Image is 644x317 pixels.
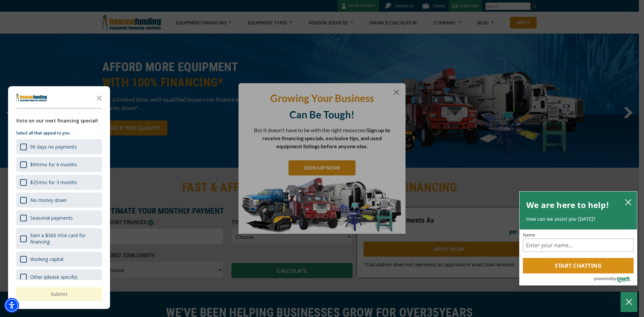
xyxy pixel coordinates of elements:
[16,139,102,154] div: 90 days no payments
[16,193,102,208] div: No money down
[16,130,102,137] p: Select all that appeal to you:
[30,144,77,150] div: 90 days no payments
[16,94,48,102] img: Company logo
[30,197,67,203] div: No money down
[611,274,616,283] span: by
[621,292,637,312] button: Close Chatbox
[594,274,611,283] span: powered
[30,256,63,262] div: Working capital
[8,86,110,309] div: Survey
[16,252,102,267] div: Working capital
[30,215,73,221] div: Seasonal payments
[16,117,102,124] div: Vote on our next financing special!
[16,228,102,249] div: Earn a $300 VISA card for financing
[30,179,77,186] div: $25/mo for 3 months
[16,210,102,225] div: Seasonal payments
[16,157,102,172] div: $99/mo for 6 months
[526,198,609,212] h2: We are here to help!
[623,197,634,207] button: close chatbox
[30,161,77,168] div: $99/mo for 6 months
[30,274,77,280] div: Other (please specify)
[16,287,102,301] button: Submit
[16,269,102,284] div: Other (please specify)
[519,191,637,286] div: olark chatbox
[594,274,637,285] a: Powered by Olark
[526,216,630,222] p: How can we assist you [DATE]?
[4,298,19,313] div: Accessibility Menu
[523,258,634,273] button: Start chatting
[523,233,634,237] label: Name
[30,232,98,245] div: Earn a $300 VISA card for financing
[523,239,634,252] input: Name
[16,175,102,190] div: $25/mo for 3 months
[93,91,106,104] button: Close the survey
